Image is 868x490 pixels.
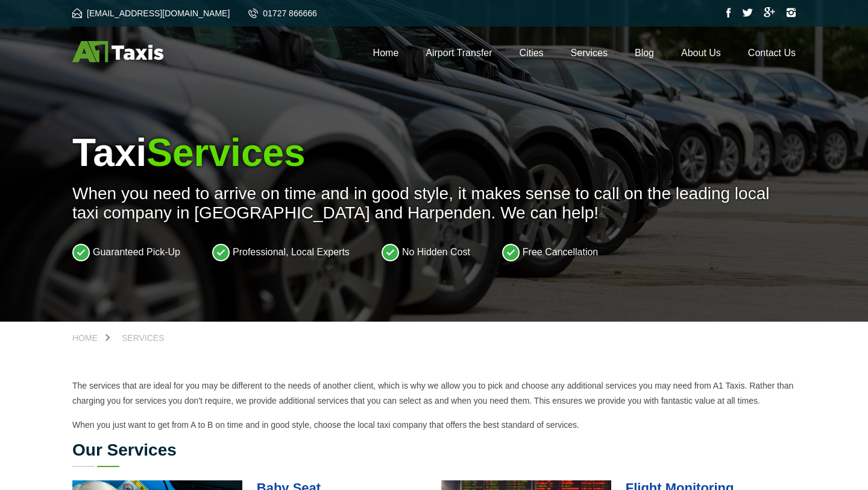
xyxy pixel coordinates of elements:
[110,334,177,342] a: Services
[212,243,350,261] li: Professional, Local Experts
[382,243,470,261] li: No Hidden Cost
[72,41,163,62] img: A1 Taxis St Albans LTD
[72,130,796,175] h1: Taxi
[373,48,399,58] a: Home
[726,8,731,17] img: Facebook
[72,8,230,18] a: [EMAIL_ADDRESS][DOMAIN_NAME]
[786,8,796,17] img: Instagram
[635,48,654,58] a: Blog
[72,442,796,459] h2: Our Services
[248,8,317,18] a: 01727 866666
[72,243,180,261] li: Guaranteed Pick-Up
[502,243,598,261] li: Free Cancellation
[72,418,796,433] p: When you just want to get from A to B on time and in good style, choose the local taxi company th...
[72,334,110,342] a: Home
[520,48,544,58] a: Cities
[742,8,753,17] img: Twitter
[681,48,721,58] a: About Us
[571,48,608,58] a: Services
[764,7,775,17] img: Google Plus
[122,333,165,343] span: Services
[72,184,796,223] p: When you need to arrive on time and in good style, it makes sense to call on the leading local ta...
[72,378,796,409] p: The services that are ideal for you may be different to the needs of another client, which is why...
[146,131,305,174] span: Services
[426,48,492,58] a: Airport Transfer
[72,333,98,343] span: Home
[748,48,796,58] a: Contact Us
